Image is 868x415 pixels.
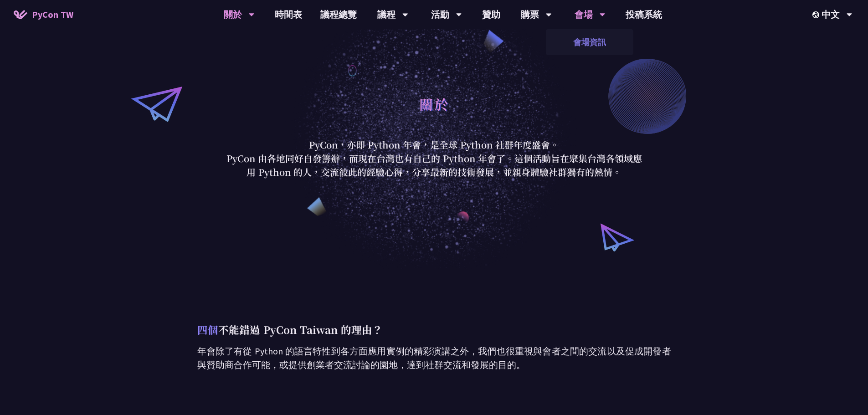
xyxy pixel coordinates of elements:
[197,322,671,338] p: 不能錯過 PyCon Taiwan 的理由？
[32,8,73,21] span: PyCon TW
[222,138,646,152] p: PyCon，亦即 Python 年會，是全球 Python 社群年度盛會。
[197,322,218,337] span: 四個
[812,11,822,18] img: Locale Icon
[5,3,82,26] a: PyCon TW
[222,152,646,179] p: PyCon 由各地同好自發籌辦，而現在台灣也有自己的 Python 年會了。這個活動旨在聚集台灣各領域應用 Python 的人，交流彼此的經驗心得，分享最新的技術發展，並親身體驗社群獨有的熱情。
[197,344,671,372] p: 年會除了有從 Python 的語言特性到各方面應用實例的精彩演講之外，我們也很重視與會者之間的交流以及促成開發者與贊助商合作可能，或提供創業者交流討論的園地，達到社群交流和發展的目的。
[546,31,633,53] a: 會場資訊
[14,10,27,19] img: Home icon of PyCon TW 2025
[419,90,449,118] h1: 關於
